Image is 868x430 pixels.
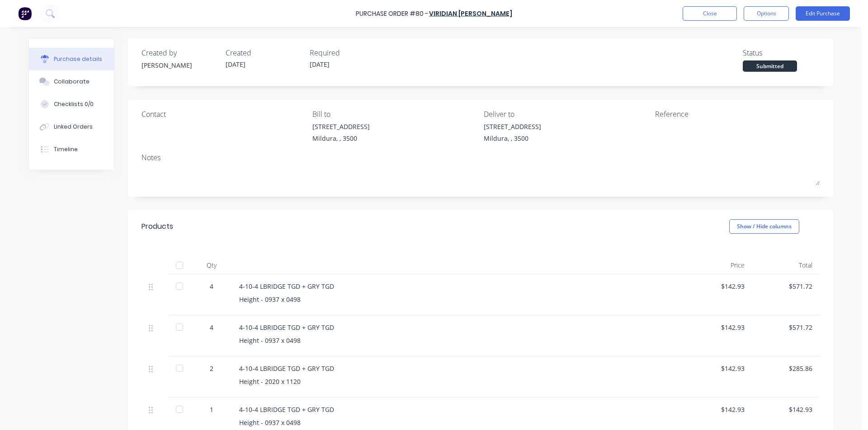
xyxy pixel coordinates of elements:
[743,60,797,72] div: Submitted
[655,109,820,120] div: Reference
[691,364,745,373] div: $142.93
[759,405,812,414] div: $142.93
[239,323,677,332] div: 4-10-4 LBRIDGE TGD + GRY TGD
[484,134,541,143] div: Mildura, , 3500
[54,78,90,86] div: Collaborate
[691,405,745,414] div: $142.93
[239,405,677,414] div: 4-10-4 LBRIDGE TGD + GRY TGD
[356,9,428,18] div: Purchase Order #80 -
[142,109,306,120] div: Contact
[54,123,93,131] div: Linked Orders
[239,377,677,386] div: Height - 2020 x 1120
[142,47,218,58] div: Created by
[142,221,173,232] div: Products
[191,256,232,274] div: Qty
[29,48,114,70] button: Purchase details
[312,134,370,143] div: Mildura, , 3500
[484,109,648,120] div: Deliver to
[312,109,477,120] div: Bill to
[198,323,225,332] div: 4
[239,295,677,304] div: Height - 0937 x 0498
[29,116,114,138] button: Linked Orders
[752,256,820,274] div: Total
[198,282,225,291] div: 4
[429,9,512,18] a: VIRIDIAN [PERSON_NAME]
[759,323,812,332] div: $571.72
[54,100,94,108] div: Checklists 0/0
[684,256,752,274] div: Price
[683,6,737,21] button: Close
[142,152,820,163] div: Notes
[239,364,677,373] div: 4-10-4 LBRIDGE TGD + GRY TGD
[142,60,218,70] div: [PERSON_NAME]
[743,47,820,58] div: Status
[239,418,677,427] div: Height - 0937 x 0498
[759,282,812,291] div: $571.72
[198,405,225,414] div: 1
[691,282,745,291] div: $142.93
[18,7,32,20] img: Factory
[796,6,850,21] button: Edit Purchase
[312,122,370,131] div: [STREET_ADDRESS]
[29,70,114,93] button: Collaborate
[759,364,812,373] div: $285.86
[310,47,387,58] div: Required
[29,93,114,116] button: Checklists 0/0
[239,336,677,345] div: Height - 0937 x 0498
[54,55,102,63] div: Purchase details
[239,282,677,291] div: 4-10-4 LBRIDGE TGD + GRY TGD
[484,122,541,131] div: [STREET_ADDRESS]
[198,364,225,373] div: 2
[29,138,114,161] button: Timeline
[729,219,799,234] button: Show / Hide columns
[54,145,78,153] div: Timeline
[691,323,745,332] div: $142.93
[226,47,302,58] div: Created
[744,6,789,21] button: Options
